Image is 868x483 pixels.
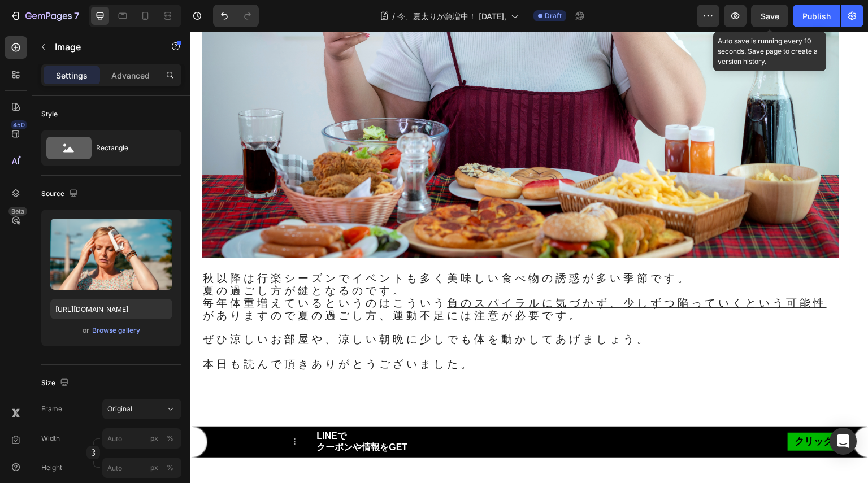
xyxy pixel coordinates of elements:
span: 毎年体重増えているというのはこういう がありますので夏の過ごし方、運動不足には注意が必要です。 [12,266,636,290]
strong: LINEで [126,399,155,409]
button: Original [102,399,181,419]
span: / [392,10,395,22]
div: % [167,433,173,443]
label: Height [41,463,62,473]
span: 夏の過ごし方が鍵となるのです。 [12,253,216,265]
label: Frame [41,404,62,414]
strong: クーポンや情報をGET [126,411,217,420]
button: px [163,432,177,445]
div: Open Intercom Messenger [830,428,857,455]
span: Save [761,11,779,21]
span: 本日も読んで頂きありがとうございました。 [12,327,284,338]
span: 今、夏太りが急増中！ [DATE], [397,10,506,22]
div: % [167,463,173,473]
p: クリック [604,404,643,416]
p: Image [55,40,151,54]
div: Style [41,109,58,119]
iframe: Design area [190,32,868,483]
div: px [150,463,158,473]
div: 450 [11,120,27,129]
button: px [163,461,177,475]
div: Rectangle [96,135,165,161]
input: https://example.com/image.jpg [50,299,172,319]
div: Browse gallery [92,325,140,336]
span: Original [107,404,132,414]
label: Width [41,433,60,443]
a: クリック [597,401,649,419]
p: Advanced [111,69,150,81]
div: Beta [8,207,27,216]
div: Undo/Redo [213,5,259,27]
button: Save [751,5,788,27]
input: px% [102,458,181,478]
img: preview-image [50,219,172,290]
div: Size [41,376,71,391]
div: Source [41,186,80,202]
button: 7 [5,5,84,27]
span: ぜひ涼しいお部屋や、涼しい朝晩に少しでも体を動かしてあげましょう。 [12,302,460,314]
button: % [147,432,161,445]
button: Publish [793,5,840,27]
input: px% [102,428,181,449]
span: 秋以降は行楽シーズンでイベントも多く美味しい食べ物の誘惑が多い季節です。 [12,241,501,253]
span: or [83,324,89,337]
button: Browse gallery [92,325,141,336]
button: % [147,461,161,475]
div: Rich Text Editor. Editing area: main [11,240,649,340]
u: 負のスパイラルに気づかず、少しずつ陥っていくという可能性 [257,266,636,277]
p: 7 [74,9,79,23]
div: Publish [802,10,831,22]
p: Settings [56,69,88,81]
span: Draft [545,11,562,21]
div: px [150,433,158,443]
